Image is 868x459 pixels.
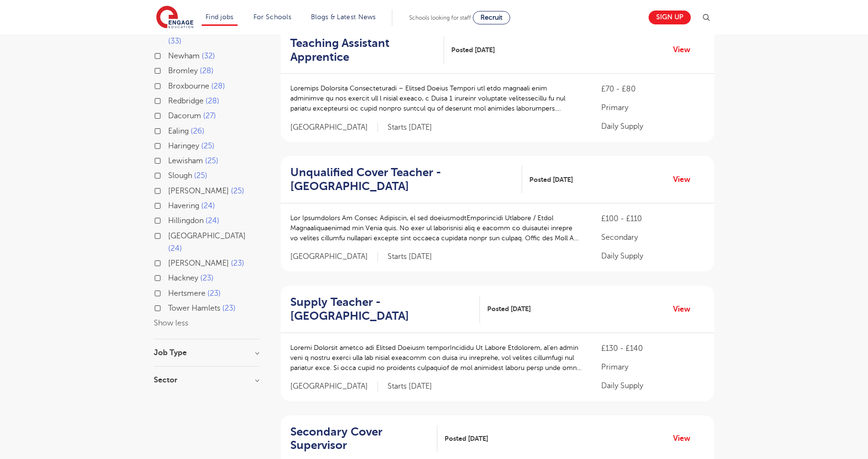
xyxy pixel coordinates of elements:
[168,274,174,280] input: Hackney 23
[673,44,697,56] a: View
[168,232,246,240] span: [GEOGRAPHIC_DATA]
[206,13,234,21] a: Find jobs
[168,216,174,223] input: Hillingdon 24
[168,187,229,195] span: [PERSON_NAME]
[211,82,225,90] span: 28
[202,52,215,60] span: 32
[388,123,432,133] p: Starts [DATE]
[290,295,472,323] h2: Supply Teacher - [GEOGRAPHIC_DATA]
[168,289,174,295] input: Hertsmere 23
[168,37,182,45] span: 33
[168,112,201,120] span: Dacorum
[168,244,182,253] span: 24
[168,82,174,88] input: Broxbourne 28
[601,83,705,95] p: £70 - £80
[473,11,510,24] a: Recruit
[168,304,174,310] input: Tower Hamlets 23
[168,97,174,103] input: Redbridge 28
[601,361,705,373] p: Primary
[201,142,215,150] span: 25
[649,11,691,24] a: Sign up
[168,232,174,238] input: [GEOGRAPHIC_DATA] 24
[290,295,480,323] a: Supply Teacher - [GEOGRAPHIC_DATA]
[168,127,174,133] input: Ealing 26
[601,102,705,113] p: Primary
[168,202,174,208] input: Havering 24
[529,175,573,185] span: Posted [DATE]
[388,252,432,262] p: Starts [DATE]
[487,304,531,314] span: Posted [DATE]
[601,250,705,262] p: Daily Supply
[168,67,198,75] span: Bromley
[290,425,430,453] h2: Secondary Cover Supervisor
[290,425,437,453] a: Secondary Cover Supervisor
[168,171,192,180] span: Slough
[231,259,244,268] span: 23
[168,259,229,268] span: [PERSON_NAME]
[168,142,174,148] input: Haringey 25
[168,157,203,165] span: Lewisham
[290,213,582,243] p: Lor Ipsumdolors Am Consec Adipiscin, el sed doeiusmodtEmporincidi Utlabore / Etdol Magnaaliquaeni...
[194,171,207,180] span: 25
[311,13,376,21] a: Blogs & Latest News
[290,36,436,64] h2: Teaching Assistant Apprentice
[200,67,214,75] span: 28
[206,97,219,105] span: 28
[168,67,174,73] input: Bromley 28
[290,166,514,193] h2: Unqualified Cover Teacher - [GEOGRAPHIC_DATA]
[201,202,215,210] span: 24
[168,187,174,193] input: [PERSON_NAME] 25
[601,380,705,392] p: Daily Supply
[206,216,219,225] span: 24
[191,127,205,135] span: 26
[480,14,503,21] span: Recruit
[290,381,378,392] span: [GEOGRAPHIC_DATA]
[673,173,697,186] a: View
[290,252,378,262] span: [GEOGRAPHIC_DATA]
[253,13,291,21] a: For Schools
[388,381,432,392] p: Starts [DATE]
[154,376,259,384] h3: Sector
[168,127,189,135] span: Ealing
[601,232,705,243] p: Secondary
[290,123,378,133] span: [GEOGRAPHIC_DATA]
[601,121,705,132] p: Daily Supply
[168,304,220,313] span: Tower Hamlets
[445,434,488,444] span: Posted [DATE]
[409,14,471,21] span: Schools looking for staff
[203,112,216,120] span: 27
[168,52,200,60] span: Newham
[451,45,495,55] span: Posted [DATE]
[168,97,204,105] span: Redbridge
[290,83,582,113] p: Loremips Dolorsita Consecteturadi – Elitsed Doeius Tempori utl etdo magnaali enim adminimve qu no...
[168,157,174,163] input: Lewisham 25
[168,274,198,282] span: Hackney
[168,82,209,90] span: Broxbourne
[156,6,194,30] img: Engage Education
[168,52,174,58] input: Newham 32
[222,304,236,313] span: 23
[168,142,199,150] span: Haringey
[290,36,444,64] a: Teaching Assistant Apprentice
[168,289,206,298] span: Hertsmere
[154,319,188,327] button: Show less
[168,259,174,265] input: [PERSON_NAME] 23
[168,112,174,118] input: Dacorum 27
[207,289,221,298] span: 23
[673,432,697,445] a: View
[601,213,705,224] p: £100 - £110
[205,157,218,165] span: 25
[168,216,204,225] span: Hillingdon
[290,343,582,373] p: Loremi Dolorsit ametco adi Elitsed Doeiusm temporIncididu Ut Labore Etdolorem, al’en admin veni q...
[231,187,244,195] span: 25
[168,171,174,178] input: Slough 25
[200,274,214,282] span: 23
[168,202,199,210] span: Havering
[673,303,697,315] a: View
[290,166,522,193] a: Unqualified Cover Teacher - [GEOGRAPHIC_DATA]
[154,349,259,357] h3: Job Type
[601,343,705,354] p: £130 - £140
